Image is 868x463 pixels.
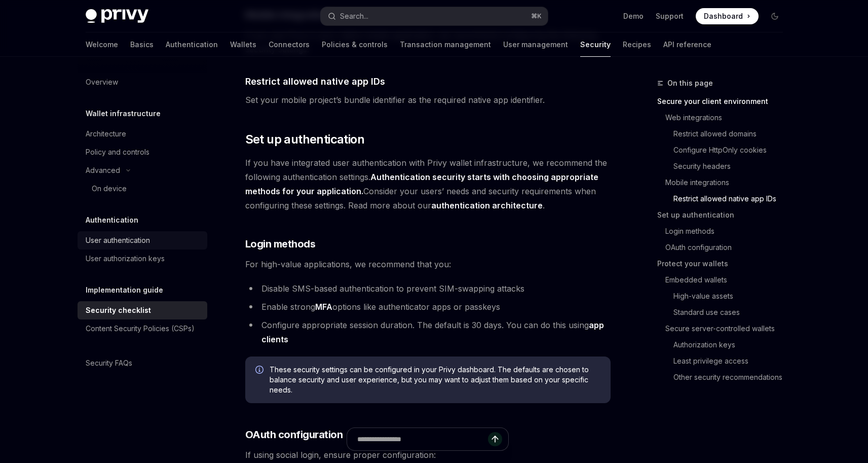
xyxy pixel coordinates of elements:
[245,93,611,107] span: Set your mobile project’s bundle identifier as the required native app identifier.
[315,302,332,312] a: MFA
[245,318,611,346] li: Configure appropriate session duration. The default is 30 days. You can do this using
[166,32,218,57] a: Authentication
[665,239,791,256] a: OAuth configuration
[665,174,791,191] a: Mobile integrations
[623,32,651,57] a: Recipes
[78,73,207,91] a: Overview
[86,164,120,176] div: Advanced
[86,304,151,316] div: Security checklist
[340,10,368,22] div: Search...
[673,353,791,369] a: Least privilege access
[657,207,791,223] a: Set up authentication
[673,158,791,174] a: Security headers
[86,323,195,335] div: Content Security Policies (CSPs)
[86,108,161,120] h5: Wallet infrastructure
[531,12,542,20] span: ⌘ K
[92,183,127,195] div: On device
[673,126,791,142] a: Restrict allowed domains
[657,93,791,110] a: Secure your client environment
[78,143,207,161] a: Policy and controls
[663,32,711,57] a: API reference
[657,256,791,272] a: Protect your wallets
[673,142,791,158] a: Configure HttpOnly cookies
[270,365,600,395] span: These security settings can be configured in your Privy dashboard. The defaults are chosen to bal...
[245,75,385,88] span: Restrict allowed native app IDs
[767,8,783,24] button: Toggle dark mode
[86,32,118,57] a: Welcome
[704,11,743,21] span: Dashboard
[78,319,207,338] a: Content Security Policies (CSPs)
[86,9,148,23] img: dark logo
[665,223,791,239] a: Login methods
[400,32,491,57] a: Transaction management
[665,272,791,288] a: Embedded wallets
[245,156,611,212] span: If you have integrated user authentication with Privy wallet infrastructure, we recommend the fol...
[665,110,791,126] a: Web integrations
[321,7,548,25] button: Search...⌘K
[78,354,207,372] a: Security FAQs
[78,250,207,268] a: User authorization keys
[86,128,126,140] div: Architecture
[255,366,266,376] svg: Info
[623,11,644,21] a: Demo
[245,257,611,271] span: For high-value applications, we recommend that you:
[86,214,138,226] h5: Authentication
[665,320,791,337] a: Secure server-controlled wallets
[580,32,611,57] a: Security
[86,357,132,369] div: Security FAQs
[322,32,388,57] a: Policies & controls
[673,369,791,385] a: Other security recommendations
[269,32,310,57] a: Connectors
[696,8,759,24] a: Dashboard
[656,11,684,21] a: Support
[488,432,502,446] button: Send message
[86,253,165,265] div: User authorization keys
[130,32,154,57] a: Basics
[78,180,207,198] a: On device
[431,200,543,211] a: authentication architecture
[673,288,791,304] a: High-value assets
[86,284,163,296] h5: Implementation guide
[78,125,207,143] a: Architecture
[245,300,611,314] li: Enable strong options like authenticator apps or passkeys
[230,32,256,57] a: Wallets
[673,304,791,320] a: Standard use cases
[245,281,611,296] li: Disable SMS-based authentication to prevent SIM-swapping attacks
[86,234,150,246] div: User authentication
[667,77,713,89] span: On this page
[78,301,207,319] a: Security checklist
[245,131,364,148] span: Set up authentication
[245,238,316,250] strong: Login methods
[78,231,207,250] a: User authentication
[245,172,598,196] strong: Authentication security starts with choosing appropriate methods for your application.
[673,191,791,207] a: Restrict allowed native app IDs
[673,337,791,353] a: Authorization keys
[503,32,568,57] a: User management
[86,76,118,88] div: Overview
[86,146,149,158] div: Policy and controls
